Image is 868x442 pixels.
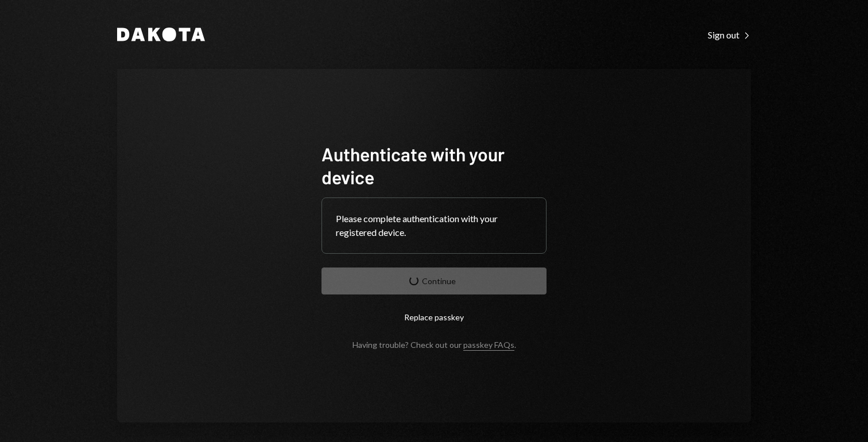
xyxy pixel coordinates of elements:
[336,212,532,239] div: Please complete authentication with your registered device.
[463,340,514,351] a: passkey FAQs
[321,142,547,188] h1: Authenticate with your device
[708,29,751,41] div: Sign out
[321,304,547,331] button: Replace passkey
[352,340,516,350] div: Having trouble? Check out our .
[708,28,751,41] a: Sign out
